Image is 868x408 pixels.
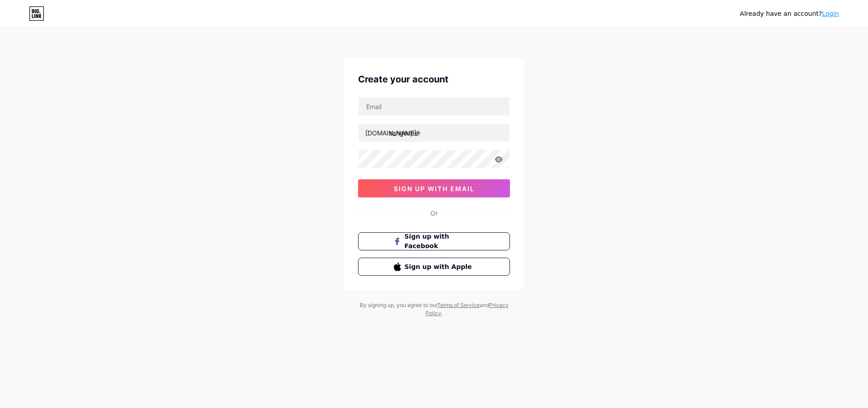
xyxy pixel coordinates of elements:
[405,232,475,251] span: Sign up with Facebook
[358,232,510,250] button: Sign up with Facebook
[365,128,419,138] div: [DOMAIN_NAME]/
[394,185,475,192] span: sign up with email
[358,258,510,276] button: Sign up with Apple
[740,9,839,19] div: Already have an account?
[822,10,839,17] a: Login
[359,124,509,142] input: username
[405,262,475,272] span: Sign up with Apple
[359,97,509,115] input: Email
[358,72,510,86] div: Create your account
[430,208,438,218] div: Or
[357,301,511,317] div: By signing up, you agree to our and .
[358,179,510,197] button: sign up with email
[437,302,480,308] a: Terms of Service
